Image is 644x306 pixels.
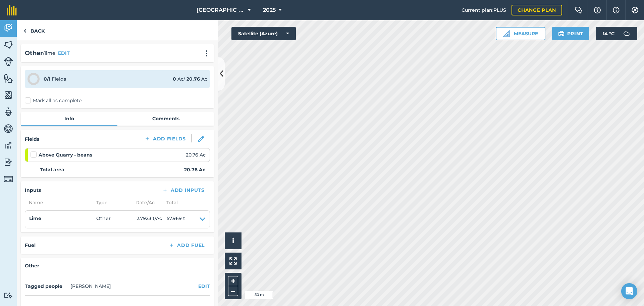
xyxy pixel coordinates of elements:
span: Rate/ Ac [132,199,162,206]
img: svg+xml;base64,PHN2ZyB4bWxucz0iaHR0cDovL3d3dy53My5vcmcvMjAwMC9zdmciIHdpZHRoPSIyMCIgaGVpZ2h0PSIyNC... [203,50,211,57]
strong: Above Quarry - beans [39,151,92,159]
span: Name [25,199,92,206]
button: Satellite (Azure) [231,27,296,40]
img: svg+xml;base64,PHN2ZyB4bWxucz0iaHR0cDovL3d3dy53My5vcmcvMjAwMC9zdmciIHdpZHRoPSI1NiIgaGVpZ2h0PSI2MC... [4,73,13,83]
img: svg+xml;base64,PD94bWwgdmVyc2lvbj0iMS4wIiBlbmNvZGluZz0idXRmLTgiPz4KPCEtLSBHZW5lcmF0b3I6IEFkb2JlIE... [4,292,13,299]
span: / lime [43,49,55,57]
img: svg+xml;base64,PD94bWwgdmVyc2lvbj0iMS4wIiBlbmNvZGluZz0idXRmLTgiPz4KPCEtLSBHZW5lcmF0b3I6IEFkb2JlIE... [4,57,13,66]
img: svg+xml;base64,PD94bWwgdmVyc2lvbj0iMS4wIiBlbmNvZGluZz0idXRmLTgiPz4KPCEtLSBHZW5lcmF0b3I6IEFkb2JlIE... [620,27,633,40]
img: A cog icon [631,7,639,13]
button: Add Inputs [157,185,210,195]
img: svg+xml;base64,PD94bWwgdmVyc2lvbj0iMS4wIiBlbmNvZGluZz0idXRmLTgiPz4KPCEtLSBHZW5lcmF0b3I6IEFkb2JlIE... [4,124,13,134]
a: Change plan [512,5,562,15]
img: svg+xml;base64,PHN2ZyB4bWxucz0iaHR0cDovL3d3dy53My5vcmcvMjAwMC9zdmciIHdpZHRoPSI1NiIgaGVpZ2h0PSI2MC... [4,40,13,50]
img: svg+xml;base64,PD94bWwgdmVyc2lvbj0iMS4wIiBlbmNvZGluZz0idXRmLTgiPz4KPCEtLSBHZW5lcmF0b3I6IEFkb2JlIE... [4,23,13,33]
a: Back [17,20,51,40]
h4: Other [25,262,210,269]
span: Type [92,199,132,206]
img: svg+xml;base64,PD94bWwgdmVyc2lvbj0iMS4wIiBlbmNvZGluZz0idXRmLTgiPz4KPCEtLSBHZW5lcmF0b3I6IEFkb2JlIE... [4,140,13,150]
h2: Other [25,48,43,58]
span: 20.76 Ac [186,151,206,159]
span: 2025 [263,6,276,14]
h4: Fuel [25,242,36,249]
button: – [228,286,238,296]
button: Measure [496,27,545,40]
img: svg+xml;base64,PHN2ZyB4bWxucz0iaHR0cDovL3d3dy53My5vcmcvMjAwMC9zdmciIHdpZHRoPSI1NiIgaGVpZ2h0PSI2MC... [4,90,13,100]
button: + [228,276,238,286]
img: Four arrows, one pointing top left, one top right, one bottom right and the last bottom left [229,257,237,265]
img: Ruler icon [503,30,510,37]
span: 2.7923 t / Ac [137,215,167,224]
a: Comments [117,112,214,125]
img: svg+xml;base64,PHN2ZyB3aWR0aD0iMTgiIGhlaWdodD0iMTgiIHZpZXdCb3g9IjAgMCAxOCAxOCIgZmlsbD0ibm9uZSIgeG... [198,136,204,142]
img: svg+xml;base64,PD94bWwgdmVyc2lvbj0iMS4wIiBlbmNvZGluZz0idXRmLTgiPz4KPCEtLSBHZW5lcmF0b3I6IEFkb2JlIE... [4,107,13,117]
img: svg+xml;base64,PHN2ZyB4bWxucz0iaHR0cDovL3d3dy53My5vcmcvMjAwMC9zdmciIHdpZHRoPSI5IiBoZWlnaHQ9IjI0Ii... [23,27,26,35]
img: svg+xml;base64,PHN2ZyB4bWxucz0iaHR0cDovL3d3dy53My5vcmcvMjAwMC9zdmciIHdpZHRoPSIxNyIgaGVpZ2h0PSIxNy... [613,6,620,14]
button: EDIT [58,49,70,57]
span: Current plan : PLUS [462,6,506,14]
button: i [225,232,241,249]
img: svg+xml;base64,PD94bWwgdmVyc2lvbj0iMS4wIiBlbmNvZGluZz0idXRmLTgiPz4KPCEtLSBHZW5lcmF0b3I6IEFkb2JlIE... [4,157,13,167]
span: 14 ° C [603,27,614,40]
img: fieldmargin Logo [7,5,17,15]
div: Open Intercom Messenger [621,283,637,299]
img: A question mark icon [593,7,601,13]
img: svg+xml;base64,PHN2ZyB4bWxucz0iaHR0cDovL3d3dy53My5vcmcvMjAwMC9zdmciIHdpZHRoPSIxOSIgaGVpZ2h0PSIyNC... [558,30,565,38]
button: Add Fuel [163,241,210,250]
img: svg+xml;base64,PD94bWwgdmVyc2lvbj0iMS4wIiBlbmNvZGluZz0idXRmLTgiPz4KPCEtLSBHZW5lcmF0b3I6IEFkb2JlIE... [4,174,13,184]
span: Other [96,215,137,224]
h4: Tagged people [25,282,68,290]
div: Fields [44,75,66,83]
span: [GEOGRAPHIC_DATA] [197,6,245,14]
h4: Inputs [25,186,41,194]
span: 57.969 t [167,215,185,224]
button: 14 °C [596,27,637,40]
img: Two speech bubbles overlapping with the left bubble in the forefront [575,7,583,13]
button: EDIT [198,282,210,290]
strong: Total area [40,166,64,173]
strong: 0 / 1 [44,76,50,82]
span: i [232,236,234,245]
label: Mark all as complete [25,97,82,104]
strong: 20.76 Ac [184,166,205,173]
summary: LimeOther2.7923 t/Ac57.969 t [29,215,206,224]
div: Ac / Ac [173,75,207,83]
span: Total [162,199,178,206]
h4: Lime [29,215,96,222]
li: [PERSON_NAME] [70,282,111,290]
a: Info [21,112,117,125]
button: Print [552,27,590,40]
strong: 0 [173,76,176,82]
button: Add Fields [139,134,191,143]
strong: 20.76 [186,76,200,82]
h4: Fields [25,135,39,143]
